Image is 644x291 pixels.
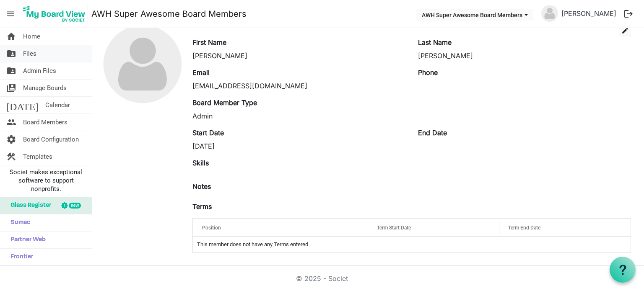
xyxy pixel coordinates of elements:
span: Calendar [45,97,70,113]
span: Files [23,45,36,62]
a: AWH Super Awesome Board Members [91,5,247,22]
a: © 2025 - Societ [296,274,348,283]
div: Admin [192,111,405,121]
span: settings [6,131,16,148]
span: Templates [23,148,52,165]
label: Skills [192,158,209,168]
span: Term Start Date [377,225,411,231]
div: [EMAIL_ADDRESS][DOMAIN_NAME] [192,81,405,91]
button: AWH Super Awesome Board Members dropdownbutton [416,9,533,21]
a: [PERSON_NAME] [558,5,620,22]
span: Frontier [6,249,33,265]
span: switch_account [6,80,16,96]
span: folder_shared [6,62,16,79]
span: Term End Date [508,225,540,231]
span: Admin Files [23,62,56,79]
span: Board Members [23,114,68,131]
span: Sumac [6,214,30,231]
label: Phone [418,67,438,77]
button: edit [619,25,631,37]
td: This member does not have any Terms entered [193,237,631,252]
a: My Board View Logo [21,3,91,24]
span: folder_shared [6,45,16,62]
label: Notes [192,181,211,191]
span: [DATE] [6,97,39,113]
label: Last Name [418,37,452,47]
span: menu [3,6,18,22]
span: edit [621,27,629,34]
span: construction [6,148,16,165]
label: Board Member Type [192,98,257,108]
div: [DATE] [192,141,405,151]
img: no-profile-picture.svg [104,25,182,103]
span: home [6,28,16,45]
span: Home [23,28,40,45]
label: Terms [192,201,212,211]
span: Board Configuration [23,131,79,148]
span: Manage Boards [23,80,67,96]
label: Email [192,67,210,77]
img: no-profile-picture.svg [541,5,558,22]
label: First Name [192,37,226,47]
div: [PERSON_NAME] [418,51,631,61]
div: [PERSON_NAME] [192,51,405,61]
div: new [69,203,81,209]
span: Partner Web [6,232,46,248]
span: people [6,114,16,131]
img: My Board View Logo [21,3,88,24]
label: End Date [418,128,447,138]
label: Start Date [192,128,224,138]
span: Societ makes exceptional software to support nonprofits. [4,168,88,193]
button: logout [620,5,637,23]
span: Glass Register [6,197,51,214]
span: Position [202,225,221,231]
